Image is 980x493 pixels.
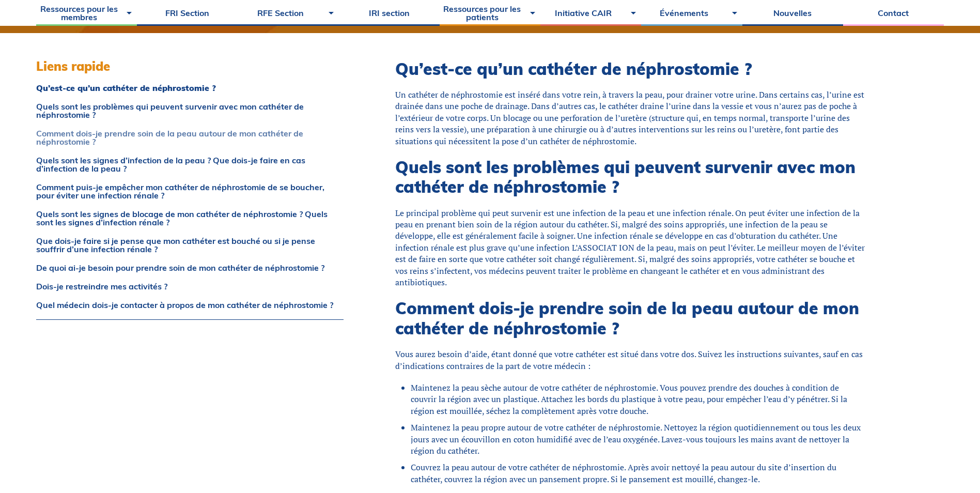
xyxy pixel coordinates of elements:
a: Qu’est-ce qu’un cathéter de néphrostomie ? [36,84,344,92]
h2: Comment dois-je prendre soin de la peau autour de mon cathéter de néphrostomie ? [395,298,866,338]
a: Comment puis-je empêcher mon cathéter de néphrostomie de se boucher, pour éviter une infection ré... [36,183,344,199]
a: Quels sont les signes d’infection de la peau ? Que dois-je faire en cas d’infection de la peau ? [36,156,344,173]
a: Dois-je restreindre mes activités ? [36,282,344,290]
li: Maintenez la peau sèche autour de votre cathéter de néphrostomie. Vous pouvez prendre des douches... [411,382,866,417]
div: Un cathéter de néphrostomie est inséré dans votre rein, à travers la peau, pour drainer votre uri... [395,89,866,147]
div: Le principal problème qui peut survenir est une infection de la peau et une infection rénale. On ... [395,207,866,288]
a: De quoi ai-je besoin pour prendre soin de mon cathéter de néphrostomie ? [36,264,344,272]
h2: Quels sont les problèmes qui peuvent survenir avec mon cathéter de néphrostomie ? [395,157,866,197]
li: Maintenez la peau propre autour de votre cathéter de néphrostomie. Nettoyez la région quotidienne... [411,422,866,456]
a: Quels sont les signes de blocage de mon cathéter de néphrostomie ? Quels sont les signes d’infect... [36,210,344,226]
div: Vous aurez besoin d’aide, étant donné que votre cathéter est situé dans votre dos. Suivez les ins... [395,348,866,372]
a: Que dois-je faire si je pense que mon cathéter est bouché ou si je pense souffrir d’une infection... [36,237,344,253]
li: Couvrez la peau autour de votre cathéter de néphrostomie. Après avoir nettoyé la peau autour du s... [411,461,866,485]
a: Comment dois-je prendre soin de la peau autour de mon cathéter de néphrostomie ? [36,129,344,146]
a: Quels sont les problèmes qui peuvent survenir avec mon cathéter de néphrostomie ? [36,102,344,119]
a: Quel médecin dois-je contacter à propos de mon cathéter de néphrostomie ? [36,301,344,309]
h2: Qu’est-ce qu’un cathéter de néphrostomie ? [395,59,866,79]
h3: Liens rapide [36,59,344,74]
